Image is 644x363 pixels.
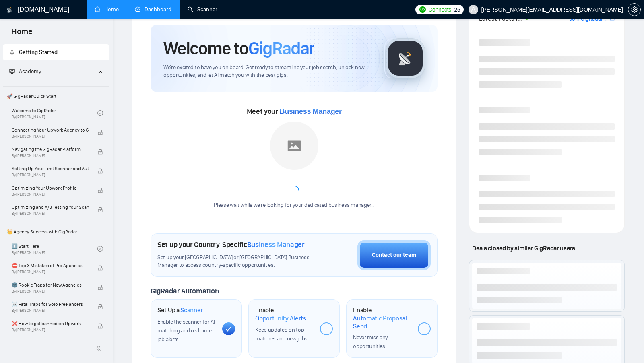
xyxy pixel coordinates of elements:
[135,6,171,13] a: dashboardDashboard
[209,202,379,209] div: Please wait while we're looking for your dedicated business manager...
[372,251,416,260] div: Contact our team
[247,240,305,249] span: Business Manager
[247,107,342,116] span: Meet your
[270,122,318,170] img: placeholder.png
[95,6,119,13] a: homeHome
[12,211,89,216] span: By [PERSON_NAME]
[97,265,103,271] span: lock
[157,240,305,249] h1: Set up your Country-Specific
[471,7,476,12] span: user
[96,344,104,352] span: double-left
[180,306,203,314] span: Scanner
[628,6,641,13] a: setting
[353,314,411,330] span: Automatic Proposal Send
[19,68,41,75] span: Academy
[280,107,342,115] span: Business Manager
[97,304,103,309] span: lock
[7,4,12,16] img: logo
[4,224,109,240] span: 👑 Agency Success with GigRadar
[469,241,578,255] span: Deals closed by similar GigRadar users
[9,68,15,74] span: fund-projection-screen
[255,314,306,322] span: Opportunity Alerts
[97,285,103,290] span: lock
[97,168,103,174] span: lock
[97,149,103,155] span: lock
[255,326,309,342] span: Keep updated on top matches and new jobs.
[12,165,89,173] span: Setting Up Your First Scanner and Auto-Bidder
[12,240,97,258] a: 1️⃣ Start HereBy[PERSON_NAME]
[5,26,39,43] span: Home
[289,186,299,195] span: loading
[12,281,89,289] span: 🌚 Rookie Traps for New Agencies
[12,308,89,313] span: By [PERSON_NAME]
[12,328,89,332] span: By [PERSON_NAME]
[248,37,314,59] span: GigRadar
[163,37,314,59] h1: Welcome to
[157,306,203,314] h1: Set Up a
[12,145,89,153] span: Navigating the GigRadar Platform
[19,49,58,56] span: Getting Started
[4,88,109,104] span: 🚀 GigRadar Quick Start
[12,289,89,294] span: By [PERSON_NAME]
[454,5,460,14] span: 25
[3,44,109,60] li: Getting Started
[151,287,219,295] span: GigRadar Automation
[12,173,89,177] span: By [PERSON_NAME]
[97,188,103,193] span: lock
[353,306,411,330] h1: Enable
[12,153,89,158] span: By [PERSON_NAME]
[419,6,426,13] img: upwork-logo.png
[97,207,103,212] span: lock
[12,300,89,308] span: ☠️ Fatal Traps for Solo Freelancers
[12,262,89,270] span: ⛔ Top 3 Mistakes of Pro Agencies
[12,320,89,328] span: ❌ How to get banned on Upwork
[628,6,640,13] span: setting
[628,3,641,16] button: setting
[97,110,103,116] span: check-circle
[188,6,217,13] a: searchScanner
[428,5,452,14] span: Connects:
[12,104,97,122] a: Welcome to GigRadarBy[PERSON_NAME]
[357,240,431,270] button: Contact our team
[353,334,388,350] span: Never miss any opportunities.
[12,270,89,274] span: By [PERSON_NAME]
[385,38,425,78] img: gigradar-logo.png
[97,246,103,252] span: check-circle
[9,49,15,55] span: rocket
[157,254,317,269] span: Set up your [GEOGRAPHIC_DATA] or [GEOGRAPHIC_DATA] Business Manager to access country-specific op...
[255,306,314,322] h1: Enable
[12,203,89,211] span: Optimizing and A/B Testing Your Scanner for Better Results
[12,126,89,134] span: Connecting Your Upwork Agency to GigRadar
[157,318,215,343] span: Enable the scanner for AI matching and real-time job alerts.
[12,184,89,192] span: Optimizing Your Upwork Profile
[12,134,89,139] span: By [PERSON_NAME]
[163,64,372,79] span: We're excited to have you on board. Get ready to streamline your job search, unlock new opportuni...
[97,323,103,329] span: lock
[12,192,89,197] span: By [PERSON_NAME]
[97,130,103,135] span: lock
[9,68,41,75] span: Academy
